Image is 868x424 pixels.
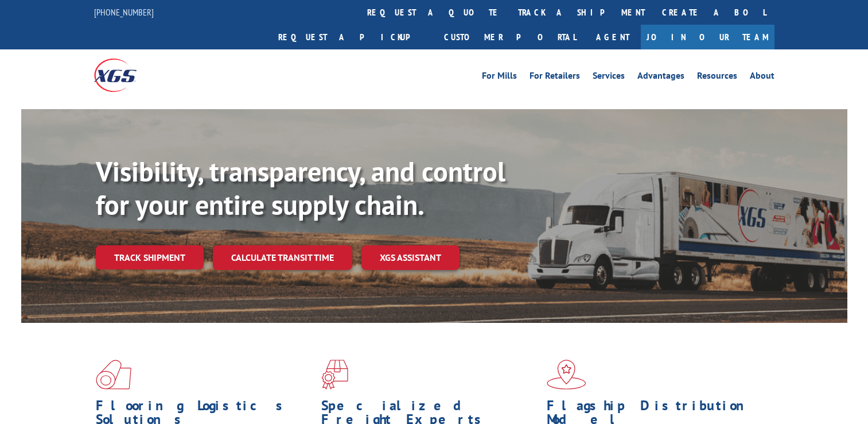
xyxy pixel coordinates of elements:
b: Visibility, transparency, and control for your entire supply chain. [96,153,505,222]
a: For Retailers [530,71,580,84]
a: Track shipment [96,245,204,269]
img: xgs-icon-focused-on-flooring-red [321,360,348,390]
a: Join Our Team [641,25,774,49]
a: [PHONE_NUMBER] [94,6,154,18]
a: Advantages [637,71,684,84]
a: Services [593,71,625,84]
a: XGS ASSISTANT [361,245,460,270]
a: Customer Portal [435,25,585,49]
a: Calculate transit time [213,245,352,270]
a: Request a pickup [270,25,435,49]
a: For Mills [482,71,517,84]
a: Agent [585,25,641,49]
a: About [750,71,774,84]
img: xgs-icon-flagship-distribution-model-red [547,360,586,390]
a: Resources [697,71,737,84]
img: xgs-icon-total-supply-chain-intelligence-red [96,360,131,390]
